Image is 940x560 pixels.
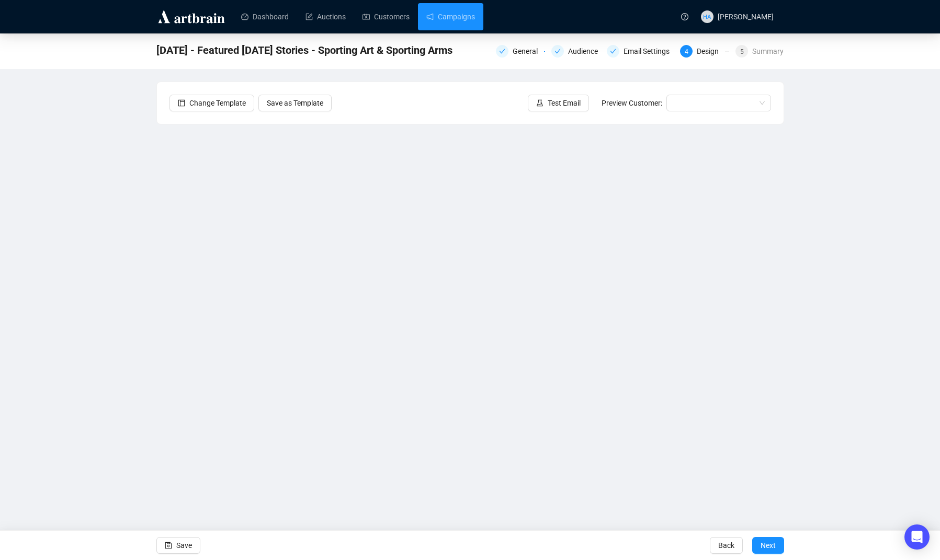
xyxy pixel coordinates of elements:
[607,45,674,58] div: Email Settings
[681,13,688,20] span: question-circle
[178,99,185,107] span: layout
[536,99,543,107] span: experiment
[169,95,254,111] button: Change Template
[680,45,729,58] div: 4Design
[363,3,410,30] a: Customers
[513,45,544,58] div: General
[156,8,226,25] img: logo
[718,531,734,560] span: Back
[624,45,676,58] div: Email Settings
[241,3,289,30] a: Dashboard
[752,45,784,58] div: Summary
[189,97,246,109] span: Change Template
[735,45,784,58] div: 5Summary
[496,45,545,58] div: General
[176,531,192,560] span: Save
[551,45,601,58] div: Audience
[697,45,725,58] div: Design
[499,48,505,54] span: check
[740,48,744,55] span: 5
[554,48,561,54] span: check
[267,97,323,109] span: Save as Template
[568,45,604,58] div: Audience
[610,48,616,54] span: check
[761,531,776,560] span: Next
[156,42,452,59] span: 8-23-2025 - Featured Saturday Stories - Sporting Art & Sporting Arms
[752,537,784,554] button: Next
[548,97,581,109] span: Test Email
[904,524,930,550] div: Open Intercom Messenger
[685,48,688,55] span: 4
[165,542,172,549] span: save
[710,537,743,554] button: Back
[602,99,662,107] span: Preview Customer:
[305,3,346,30] a: Auctions
[718,13,774,21] span: [PERSON_NAME]
[703,12,711,21] span: HA
[426,3,475,30] a: Campaigns
[258,95,332,111] button: Save as Template
[156,537,200,554] button: Save
[528,95,589,111] button: Test Email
